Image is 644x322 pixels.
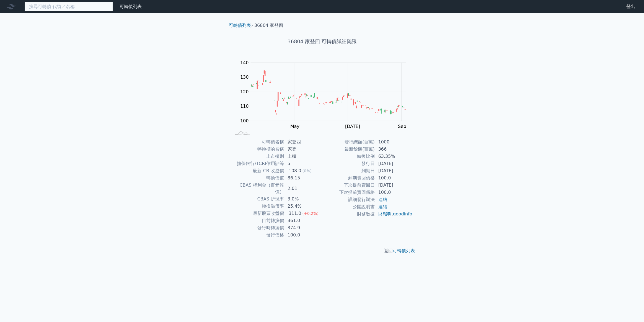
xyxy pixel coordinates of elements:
[375,174,413,182] td: 100.0
[322,146,375,153] td: 最新餘額(百萬)
[622,2,640,11] a: 登出
[254,22,283,29] li: 36804 家登四
[231,167,284,174] td: 最新 CB 收盤價
[284,195,322,203] td: 3.0%
[375,210,413,218] td: ,
[393,248,415,253] a: 可轉債列表
[375,189,413,196] td: 100.0
[378,204,387,209] a: 連結
[237,60,415,129] g: Chart
[284,153,322,160] td: 上櫃
[231,146,284,153] td: 轉換標的名稱
[378,211,392,217] a: 財報狗
[225,38,420,45] h1: 36804 家登四 可轉債詳細資訊
[322,160,375,167] td: 發行日
[284,224,322,231] td: 374.9
[231,203,284,210] td: 轉換溢價率
[240,60,249,65] tspan: 140
[120,4,142,9] a: 可轉債列表
[229,22,253,29] li: ›
[322,174,375,182] td: 到期賣回價格
[322,182,375,189] td: 下次提前賣回日
[398,124,406,129] tspan: Sep
[288,210,302,217] div: 311.0
[288,168,302,174] div: 108.0
[231,224,284,231] td: 發行時轉換價
[322,196,375,203] td: 詳細發行辦法
[375,182,413,189] td: [DATE]
[322,189,375,196] td: 下次提前賣回價格
[240,118,249,123] tspan: 100
[240,104,249,109] tspan: 110
[240,74,249,80] tspan: 130
[284,160,322,167] td: 5
[284,231,322,239] td: 100.0
[231,217,284,224] td: 目前轉換價
[284,138,322,146] td: 家登四
[345,124,360,129] tspan: [DATE]
[290,124,299,129] tspan: May
[375,160,413,167] td: [DATE]
[302,211,319,216] span: (+0.2%)
[322,138,375,146] td: 發行總額(百萬)
[375,146,413,153] td: 366
[322,210,375,218] td: 財務數據
[231,195,284,203] td: CBAS 折現率
[231,153,284,160] td: 上市櫃別
[322,203,375,210] td: 公開說明書
[225,248,420,254] p: 返回
[375,153,413,160] td: 63.35%
[231,210,284,217] td: 最新股票收盤價
[378,197,387,202] a: 連結
[302,169,312,173] span: (0%)
[322,167,375,174] td: 到期日
[284,146,322,153] td: 家登
[393,211,412,217] a: goodinfo
[24,2,113,11] input: 搜尋可轉債 代號／名稱
[231,182,284,195] td: CBAS 權利金（百元報價）
[284,174,322,182] td: 86.15
[231,138,284,146] td: 可轉債名稱
[231,160,284,167] td: 擔保銀行/TCRI信用評等
[231,174,284,182] td: 轉換價值
[284,182,322,195] td: 2.01
[284,203,322,210] td: 25.4%
[231,231,284,239] td: 發行價格
[284,217,322,224] td: 361.0
[229,23,251,28] a: 可轉債列表
[240,89,249,94] tspan: 120
[375,167,413,174] td: [DATE]
[322,153,375,160] td: 轉換比例
[375,138,413,146] td: 1000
